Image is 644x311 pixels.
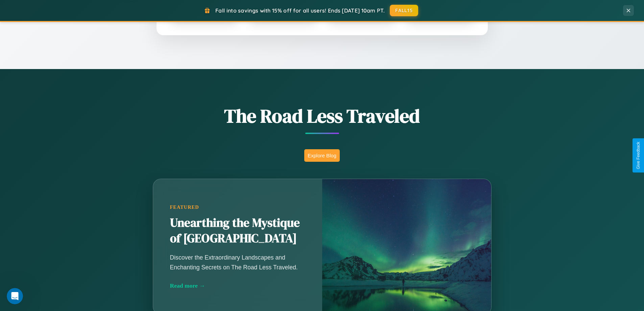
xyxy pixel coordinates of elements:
button: Explore Blog [304,149,340,162]
iframe: Intercom live chat [7,288,23,304]
h1: The Road Less Traveled [119,103,525,129]
div: Read more → [170,282,305,289]
span: Fall into savings with 15% off for all users! Ends [DATE] 10am PT. [215,7,385,14]
p: Discover the Extraordinary Landscapes and Enchanting Secrets on The Road Less Traveled. [170,253,305,272]
div: Featured [170,204,305,210]
h2: Unearthing the Mystique of [GEOGRAPHIC_DATA] [170,215,305,246]
div: Give Feedback [636,142,641,169]
button: FALL15 [390,5,418,16]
